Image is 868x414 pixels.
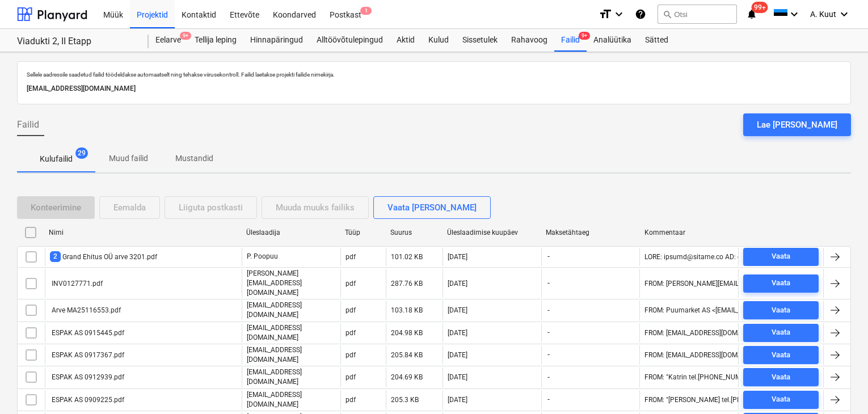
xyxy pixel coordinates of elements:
[546,229,635,236] div: Maksetähtaeg
[787,7,801,21] i: keyboard_arrow_down
[546,328,551,337] span: -
[247,345,336,365] p: [EMAIL_ADDRESS][DOMAIN_NAME]
[345,280,356,288] div: pdf
[743,346,819,364] button: Vaata
[811,360,868,414] iframe: Chat Widget
[50,351,124,359] div: ESPAK AS 0917367.pdf
[663,10,672,19] span: search
[345,306,356,314] div: pdf
[811,360,868,414] div: Vestlusvidin
[448,373,467,381] div: [DATE]
[109,153,148,164] p: Muud failid
[50,396,124,404] div: ESPAK AS 0909225.pdf
[391,280,423,288] div: 287.76 KB
[149,29,188,52] a: Eelarve9+
[743,324,819,342] button: Vaata
[546,306,551,315] span: -
[17,36,135,48] div: Viadukti 2, II Etapp
[743,391,819,409] button: Vaata
[360,7,372,15] span: 1
[746,7,757,21] i: notifications
[772,250,790,263] div: Vaata
[456,29,504,52] a: Sissetulek
[247,269,336,298] p: [PERSON_NAME][EMAIL_ADDRESS][DOMAIN_NAME]
[587,29,638,52] div: Analüütika
[448,351,467,359] div: [DATE]
[743,113,851,136] button: Lae [PERSON_NAME]
[149,29,188,52] div: Eelarve
[546,373,551,382] span: -
[772,371,790,384] div: Vaata
[246,229,336,236] div: Üleslaadija
[635,7,646,21] i: Abikeskus
[390,29,422,52] a: Aktid
[345,396,356,404] div: pdf
[752,2,768,13] span: 99+
[247,390,336,409] p: [EMAIL_ADDRESS][DOMAIN_NAME]
[638,29,675,52] a: Sätted
[50,306,121,314] div: Arve MA25116553.pdf
[27,83,841,95] p: [EMAIL_ADDRESS][DOMAIN_NAME]
[345,229,381,236] div: Tüüp
[448,253,467,261] div: [DATE]
[75,147,88,159] span: 29
[579,32,590,40] span: 9+
[772,277,790,290] div: Vaata
[743,248,819,266] button: Vaata
[247,323,336,343] p: [EMAIL_ADDRESS][DOMAIN_NAME]
[17,118,39,132] span: Failid
[391,351,423,359] div: 205.84 KB
[757,117,837,132] div: Lae [PERSON_NAME]
[391,329,423,337] div: 204.98 KB
[546,278,551,288] span: -
[612,7,626,21] i: keyboard_arrow_down
[422,29,456,52] a: Kulud
[387,200,477,215] div: Vaata [PERSON_NAME]
[50,251,61,262] span: 2
[391,253,423,261] div: 101.02 KB
[504,29,554,52] a: Rahavoog
[188,29,243,52] a: Tellija leping
[599,7,612,21] i: format_size
[772,326,790,339] div: Vaata
[554,29,587,52] a: Failid9+
[50,280,103,288] div: INV0127771.pdf
[743,274,819,293] button: Vaata
[772,349,790,362] div: Vaata
[448,280,467,288] div: [DATE]
[49,229,237,236] div: Nimi
[658,5,737,24] button: Otsi
[390,229,438,236] div: Suurus
[743,301,819,319] button: Vaata
[310,29,390,52] a: Alltöövõtulepingud
[448,329,467,337] div: [DATE]
[546,395,551,404] span: -
[345,329,356,337] div: pdf
[743,368,819,386] button: Vaata
[448,396,467,404] div: [DATE]
[50,251,157,262] div: Grand Ehitus OÜ arve 3201.pdf
[554,29,587,52] div: Failid
[810,10,836,19] span: A. Kuut
[345,351,356,359] div: pdf
[247,301,336,320] p: [EMAIL_ADDRESS][DOMAIN_NAME]
[40,153,73,165] p: Kulufailid
[772,393,790,406] div: Vaata
[644,229,734,236] div: Kommentaar
[391,306,423,314] div: 103.18 KB
[27,71,841,78] p: Sellele aadressile saadetud failid töödeldakse automaatselt ning tehakse viirusekontroll. Failid ...
[546,350,551,360] span: -
[345,373,356,381] div: pdf
[247,252,278,261] p: P. Poopuu
[772,304,790,317] div: Vaata
[175,153,213,164] p: Mustandid
[247,367,336,387] p: [EMAIL_ADDRESS][DOMAIN_NAME]
[243,29,310,52] a: Hinnapäringud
